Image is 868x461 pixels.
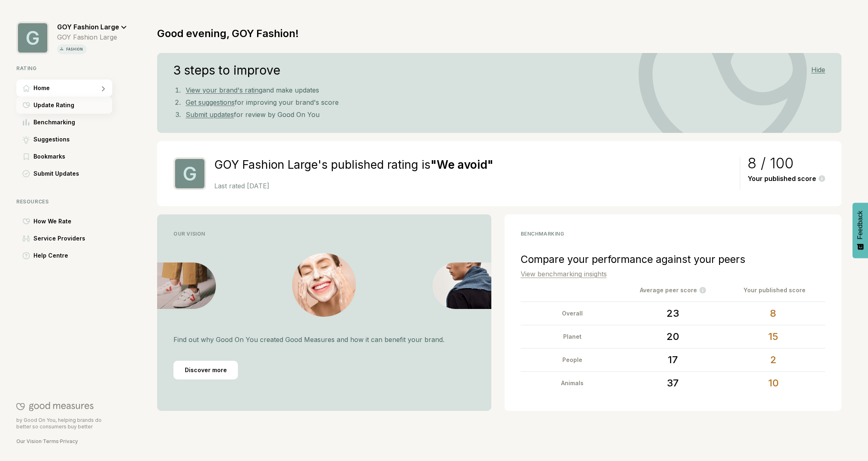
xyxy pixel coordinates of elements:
span: Bookmarks [33,152,65,161]
div: 37 [624,372,721,395]
a: SuggestionsSuggestions [16,131,127,148]
a: Submit UpdatesSubmit Updates [16,165,127,182]
a: How We RateHow We Rate [16,213,127,230]
img: Vision [433,262,491,309]
span: Suggestions [33,135,70,144]
a: View your brand's rating [186,86,262,94]
div: Hide [811,66,825,74]
a: Update RatingUpdate Rating [16,97,127,114]
p: Find out why Good On You created Good Measures and how it can benefit your brand. [173,335,475,344]
div: Discover more [173,361,238,379]
span: Home [33,83,50,93]
li: and make updates [182,84,825,96]
div: GOY Fashion Large [57,33,127,41]
span: Service Providers [33,234,85,243]
div: Your published score [748,175,825,183]
img: Update Rating [22,102,30,108]
iframe: Website support platform help button [832,425,860,453]
img: vertical icon [59,46,64,52]
li: for review by Good On You [182,108,825,121]
a: Service ProvidersService Providers [16,230,127,247]
button: Feedback - Show survey [852,203,868,258]
p: Last rated [DATE] [214,182,733,190]
a: Terms [43,438,59,444]
img: Benchmarking [23,119,29,126]
span: GOY Fashion Large [57,23,119,31]
a: BenchmarkingBenchmarking [16,114,127,131]
div: 15 [725,325,822,348]
div: Animals [524,372,621,395]
div: Rating [16,65,127,71]
div: Planet [524,325,621,348]
h1: Good evening, GOY Fashion! [157,27,299,40]
div: Resources [16,199,127,205]
img: Home [23,85,30,92]
p: fashion [64,46,85,53]
div: 10 [725,372,822,395]
span: Feedback [857,211,864,239]
span: Update Rating [33,100,74,110]
a: View benchmarking insights [521,270,607,278]
img: How We Rate [22,218,30,225]
div: Our Vision [173,231,475,237]
div: Compare your performance against your peers [521,253,826,265]
div: 8 / 100 [748,158,825,168]
h2: GOY Fashion Large's published rating is [214,157,733,172]
a: Privacy [60,438,78,444]
span: Submit Updates [33,169,79,179]
div: Average peer score [622,285,724,295]
div: 20 [624,325,721,348]
div: 23 [624,302,721,325]
img: Service Providers [22,235,30,242]
img: Good On You [16,401,93,411]
img: Bookmarks [24,153,29,160]
div: Overall [524,302,621,325]
img: Help Centre [22,252,30,260]
a: BookmarksBookmarks [16,148,127,165]
span: How We Rate [33,216,71,226]
div: 17 [624,349,721,371]
h4: 3 steps to improve [173,65,280,75]
img: Vision [157,262,216,309]
div: 2 [725,349,822,371]
div: 8 [725,302,822,325]
strong: " We avoid " [431,158,493,172]
a: Get suggestions [186,98,235,106]
a: Our Vision [16,438,42,444]
img: Vision [292,253,356,317]
a: Help CentreHelp Centre [16,247,127,264]
div: · · [16,438,112,445]
img: Suggestions [22,136,30,143]
p: by Good On You, helping brands do better so consumers buy better [16,417,112,430]
a: Submit updates [186,110,234,119]
div: benchmarking [521,231,826,237]
img: Submit Updates [22,170,30,177]
span: Help Centre [33,251,68,260]
li: for improving your brand's score [182,96,825,108]
div: Your published score [724,285,825,295]
a: HomeHome [16,79,127,97]
div: People [524,349,621,371]
span: Benchmarking [33,117,75,127]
